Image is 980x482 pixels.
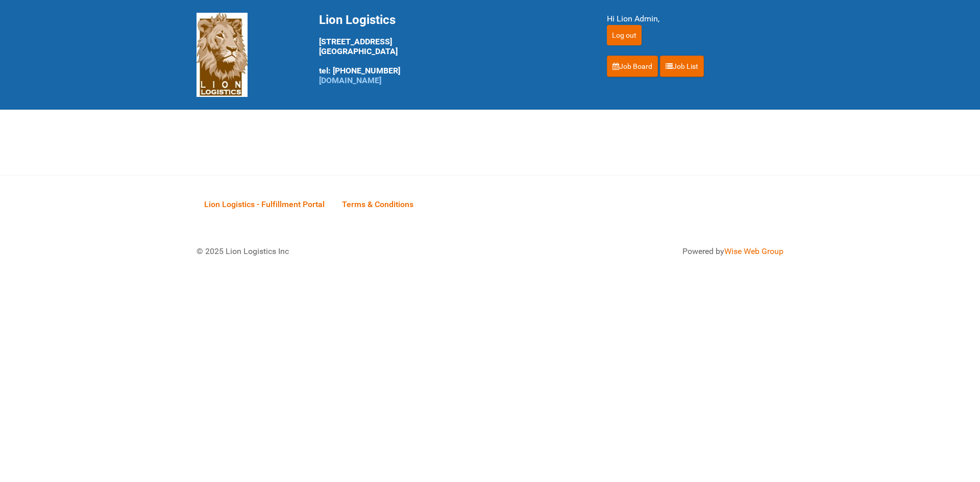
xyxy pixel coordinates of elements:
div: Powered by [503,245,783,258]
a: Lion Logistics [197,49,248,59]
span: Terms & Conditions [342,199,413,209]
div: © 2025 Lion Logistics Inc [189,238,485,265]
a: Job Board [607,56,658,77]
a: Job List [660,56,704,77]
span: Lion Logistics [319,13,396,27]
a: Wise Web Group [724,246,783,256]
a: Lion Logistics - Fulfillment Portal [197,188,332,220]
a: Terms & Conditions [334,188,421,220]
span: Lion Logistics - Fulfillment Portal [204,199,325,209]
input: Log out [607,25,642,45]
div: Hi Lion Admin, [607,13,783,25]
div: [STREET_ADDRESS] [GEOGRAPHIC_DATA] tel: [PHONE_NUMBER] [319,13,581,85]
img: Lion Logistics [197,13,248,97]
a: [DOMAIN_NAME] [319,75,381,85]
